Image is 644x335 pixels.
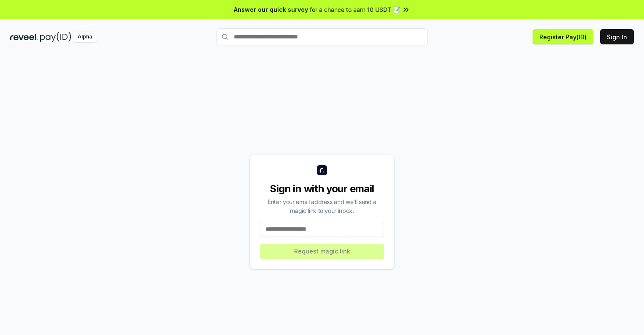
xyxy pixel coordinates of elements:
span: for a chance to earn 10 USDT 📝 [310,5,400,14]
img: reveel_dark [10,32,38,42]
button: Register Pay(ID) [533,29,593,44]
div: Sign in with your email [260,182,384,196]
div: Alpha [73,32,97,42]
span: Answer our quick survey [234,5,308,14]
div: Enter your email address and we’ll send a magic link to your inbox. [260,197,384,215]
button: Sign In [600,29,634,44]
img: pay_id [40,32,71,42]
img: logo_small [317,165,327,175]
